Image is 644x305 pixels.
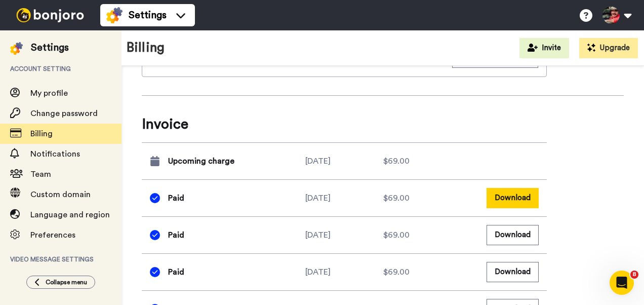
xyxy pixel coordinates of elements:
span: Paid [168,266,184,278]
div: [DATE] [305,229,383,241]
span: Paid [168,192,184,204]
button: Upgrade [579,38,638,58]
span: $69.00 [383,192,410,204]
div: [DATE] [305,192,383,204]
span: Custom domain [30,190,91,199]
span: Invoice [142,114,547,134]
div: [DATE] [305,266,383,278]
img: settings-colored.svg [10,42,23,55]
button: Invite [519,38,569,58]
span: Notifications [30,150,80,158]
span: My profile [30,89,68,97]
div: Settings [31,41,69,55]
span: Paid [168,229,184,241]
span: Upcoming charge [168,155,234,167]
div: [DATE] [305,155,383,167]
button: Download [487,225,539,245]
button: Download [487,188,539,208]
div: $69.00 [383,155,461,167]
span: $69.00 [383,266,410,278]
h1: Billing [127,41,165,55]
span: Language and region [30,211,110,219]
span: $69.00 [383,229,410,241]
img: bj-logo-header-white.svg [12,8,88,22]
button: Download [487,262,539,282]
span: Team [30,170,51,178]
span: Change password [30,109,98,118]
span: Billing [30,130,53,138]
span: 8 [630,271,638,279]
button: Collapse menu [26,276,95,289]
img: settings-colored.svg [106,7,123,23]
iframe: Intercom live chat [610,271,634,295]
span: Preferences [30,231,75,239]
span: Collapse menu [46,278,87,286]
span: Settings [129,8,167,22]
